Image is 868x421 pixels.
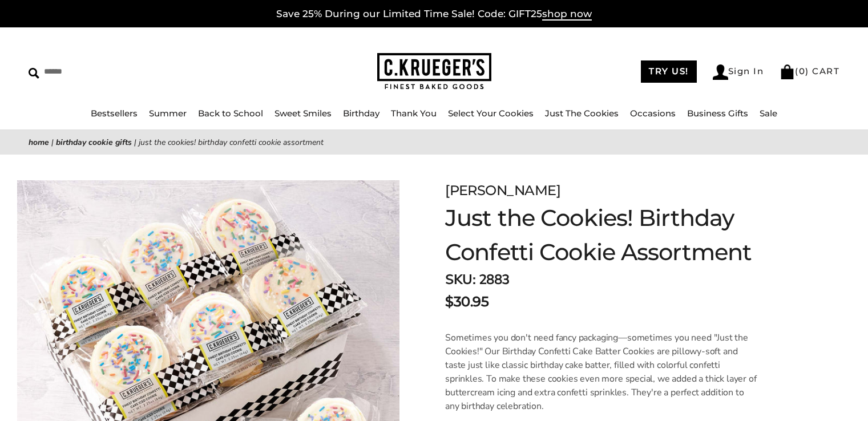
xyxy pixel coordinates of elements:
strong: SKU: [445,270,475,289]
a: Save 25% During our Limited Time Sale! Code: GIFT25shop now [276,8,592,21]
div: [PERSON_NAME] [445,180,809,201]
a: Business Gifts [687,108,748,119]
a: Birthday Cookie Gifts [56,137,132,148]
span: | [134,137,136,148]
a: Sign In [713,64,764,80]
a: Occasions [630,108,676,119]
span: 0 [799,66,806,76]
span: $30.95 [445,292,488,312]
a: Summer [149,108,187,119]
a: Birthday [343,108,380,119]
a: Bestsellers [91,108,138,119]
a: TRY US! [641,60,697,83]
img: Account [713,64,728,80]
a: (0) CART [780,66,839,76]
p: Sometimes you don't need fancy packaging—sometimes you need "Just the Cookies!" Our Birthday Conf... [445,331,757,413]
img: Search [29,68,39,79]
img: Bag [780,64,795,79]
nav: breadcrumbs [29,136,839,149]
img: C.KRUEGER'S [377,53,491,90]
a: Thank You [391,108,437,119]
a: Just The Cookies [545,108,619,119]
a: Home [29,137,49,148]
h1: Just the Cookies! Birthday Confetti Cookie Assortment [445,201,809,269]
span: shop now [542,8,592,21]
span: | [51,137,54,148]
span: Just the Cookies! Birthday Confetti Cookie Assortment [139,137,324,148]
input: Search [29,63,221,80]
span: 2883 [479,270,510,289]
a: Sale [760,108,777,119]
a: Back to School [198,108,263,119]
a: Select Your Cookies [448,108,534,119]
a: Sweet Smiles [274,108,332,119]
